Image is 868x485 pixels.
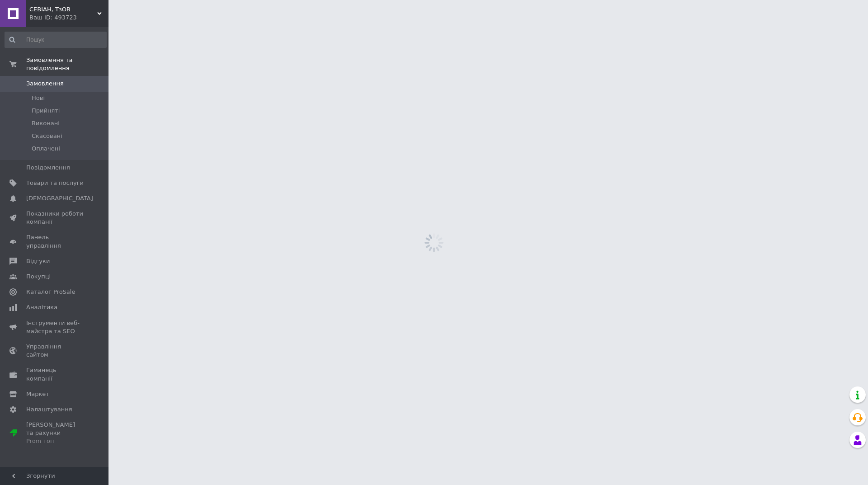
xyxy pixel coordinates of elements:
[32,132,62,140] span: Скасовані
[26,194,93,202] span: [DEMOGRAPHIC_DATA]
[26,257,50,265] span: Відгуки
[26,288,75,296] span: Каталог ProSale
[26,366,84,382] span: Гаманець компанії
[5,32,107,48] input: Пошук
[32,107,60,115] span: Прийняті
[32,145,60,153] span: Оплачені
[26,273,51,281] span: Покупці
[26,303,57,311] span: Аналітика
[32,119,60,127] span: Виконані
[26,390,49,398] span: Маркет
[26,233,84,250] span: Панель управління
[29,14,108,22] div: Ваш ID: 493723
[26,405,72,414] span: Налаштування
[26,437,84,445] div: Prom топ
[26,210,84,226] span: Показники роботи компанії
[26,56,108,72] span: Замовлення та повідомлення
[26,164,70,172] span: Повідомлення
[26,80,64,88] span: Замовлення
[26,179,84,187] span: Товари та послуги
[32,94,45,102] span: Нові
[26,319,84,335] span: Інструменти веб-майстра та SEO
[26,421,84,446] span: [PERSON_NAME] та рахунки
[26,343,84,359] span: Управління сайтом
[29,5,97,14] span: СЕВІАН, ТзОВ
